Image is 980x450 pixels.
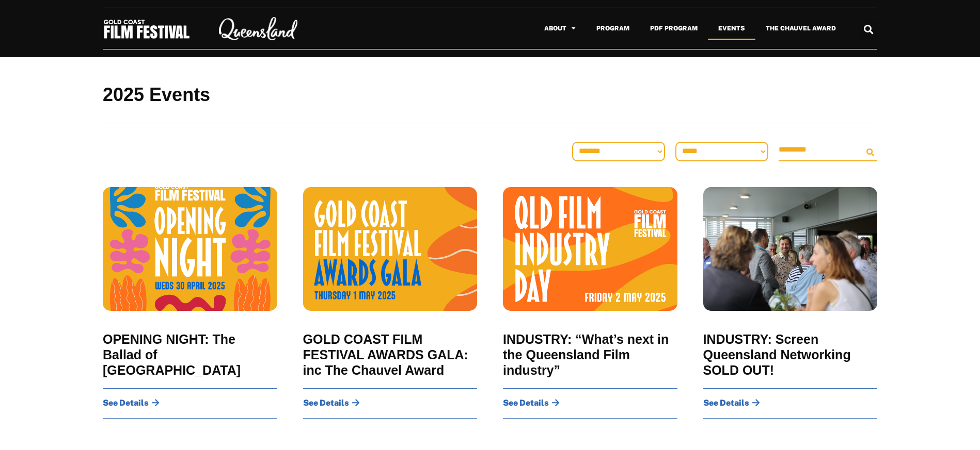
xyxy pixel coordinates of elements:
h2: 2025 Events [103,83,877,107]
a: Program [586,16,640,40]
select: Sort filter [572,142,665,161]
a: See Details [703,399,760,407]
a: See Details [103,399,160,407]
nav: Menu [322,16,846,40]
a: GOLD COAST FILM FESTIVAL AWARDS GALA: inc The Chauvel Award [303,331,478,378]
span: See Details [503,399,549,407]
a: OPENING NIGHT: The Ballad of [GEOGRAPHIC_DATA] [103,331,277,378]
a: INDUSTRY: Screen Queensland Networking SOLD OUT! [703,331,878,378]
a: See Details [303,399,360,407]
div: Search [860,21,877,38]
select: Venue Filter [675,142,768,161]
a: The Chauvel Award [755,16,846,40]
input: Search Filter [779,139,862,161]
a: See Details [503,399,560,407]
span: See Details [303,399,349,407]
a: Events [708,16,755,40]
a: About [534,16,586,40]
span: See Details [103,399,149,407]
a: INDUSTRY: “What’s next in the Queensland Film industry” [503,331,677,378]
a: PDF Program [640,16,708,40]
span: See Details [703,399,749,407]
